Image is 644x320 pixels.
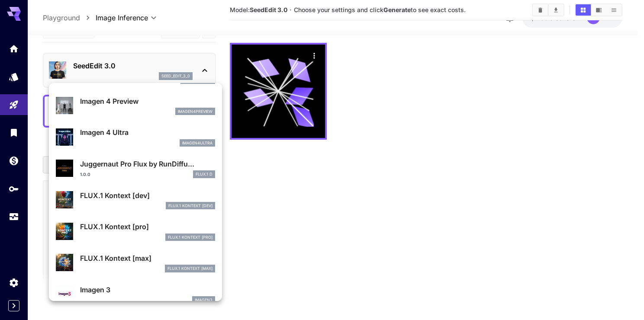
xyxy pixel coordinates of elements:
p: FLUX.1 Kontext [pro] [168,234,213,240]
div: FLUX.1 Kontext [dev]FLUX.1 Kontext [dev] [56,187,215,213]
p: Imagen 4 Ultra [80,127,215,138]
p: Imagen 4 Preview [80,96,215,106]
div: Imagen 3imagen3 [56,281,215,307]
div: Imagen 4 Previewimagen4preview [56,93,215,119]
p: imagen3 [195,297,213,303]
p: FLUX.1 D [196,171,213,177]
div: Juggernaut Pro Flux by RunDiffu...1.0.0FLUX.1 D [56,155,215,182]
p: 1.0.0 [80,171,90,178]
p: imagen4ultra [182,140,213,146]
p: FLUX.1 Kontext [pro] [80,221,215,232]
p: FLUX.1 Kontext [max] [80,253,215,263]
p: FLUX.1 Kontext [dev] [168,203,213,209]
p: FLUX.1 Kontext [max] [167,266,213,272]
div: FLUX.1 Kontext [max]FLUX.1 Kontext [max] [56,250,215,276]
p: FLUX.1 Kontext [dev] [80,190,215,201]
p: Imagen 3 [80,285,215,295]
div: Imagen 4 Ultraimagen4ultra [56,124,215,150]
div: FLUX.1 Kontext [pro]FLUX.1 Kontext [pro] [56,218,215,244]
p: imagen4preview [178,109,213,115]
p: Juggernaut Pro Flux by RunDiffu... [80,159,215,169]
